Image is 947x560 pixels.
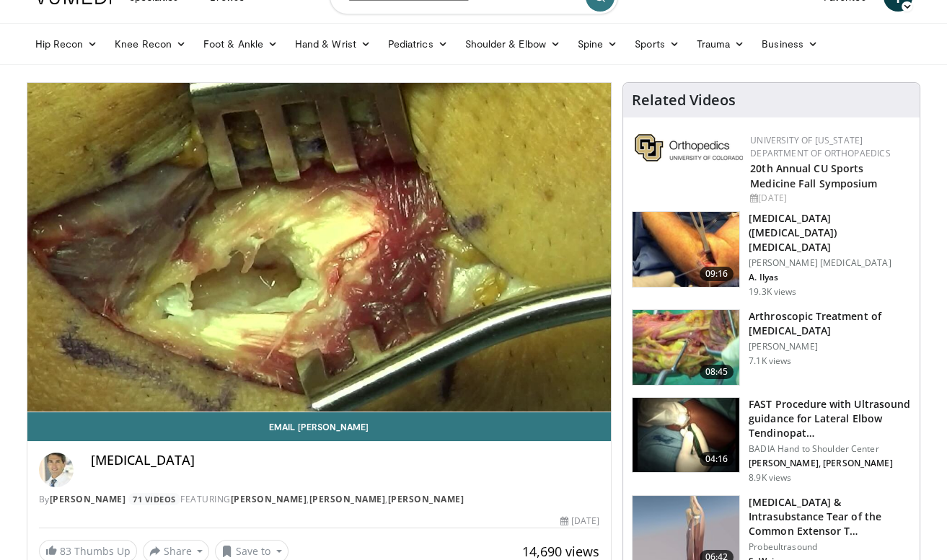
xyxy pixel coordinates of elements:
h3: Arthroscopic Treatment of [MEDICAL_DATA] [749,309,911,338]
span: 04:16 [700,452,734,466]
span: 09:16 [700,267,734,281]
p: 8.9K views [749,472,791,484]
img: Avatar [39,453,74,487]
p: BADIA Hand to Shoulder Center [749,443,911,455]
img: E-HI8y-Omg85H4KX4xMDoxOjBzMTt2bJ_4.150x105_q85_crop-smart_upscale.jpg [633,398,739,473]
span: 08:45 [700,365,734,379]
a: Trauma [688,30,754,58]
p: 7.1K views [749,355,791,367]
a: 20th Annual CU Sports Medicine Fall Symposium [750,161,877,190]
a: Pediatrics [379,30,457,58]
a: Sports [626,30,688,58]
a: [PERSON_NAME] [388,493,464,505]
img: 355603a8-37da-49b6-856f-e00d7e9307d3.png.150x105_q85_autocrop_double_scale_upscale_version-0.2.png [635,134,743,161]
a: Business [753,30,827,58]
h3: FAST Procedure with Ultrasound guidance for Lateral Elbow Tendinopat… [749,397,911,440]
a: [PERSON_NAME] [231,493,307,505]
a: [PERSON_NAME] [50,493,126,505]
a: Spine [569,30,626,58]
div: [DATE] [750,192,908,205]
a: 04:16 FAST Procedure with Ultrasound guidance for Lateral Elbow Tendinopat… BADIA Hand to Shoulde... [632,397,911,484]
p: [PERSON_NAME], [PERSON_NAME] [749,458,911,469]
a: Email [PERSON_NAME] [27,412,612,441]
p: Probeultrasound [749,541,911,553]
div: By FEATURING , , [39,493,600,506]
a: Foot & Ankle [195,30,286,58]
span: 14,690 views [522,543,599,560]
a: Hip Recon [27,30,107,58]
div: [DATE] [560,515,599,528]
h4: Related Videos [632,92,736,109]
a: 09:16 [MEDICAL_DATA] ([MEDICAL_DATA]) [MEDICAL_DATA] [PERSON_NAME] [MEDICAL_DATA] A. Ilyas 19.3K ... [632,211,911,298]
a: Hand & Wrist [286,30,379,58]
a: Shoulder & Elbow [457,30,569,58]
a: Knee Recon [106,30,195,58]
h4: [MEDICAL_DATA] [91,453,600,468]
h3: [MEDICAL_DATA] & Intrasubstance Tear of the Common Extensor T… [749,495,911,538]
h3: [MEDICAL_DATA] ([MEDICAL_DATA]) [MEDICAL_DATA] [749,211,911,254]
span: 83 [60,544,71,558]
p: [PERSON_NAME] [749,341,911,352]
p: [PERSON_NAME] [MEDICAL_DATA] [749,257,911,269]
p: 19.3K views [749,286,796,298]
a: 08:45 Arthroscopic Treatment of [MEDICAL_DATA] [PERSON_NAME] 7.1K views [632,309,911,386]
img: e65640a2-9595-4195-a9a9-25fa16d95170.150x105_q85_crop-smart_upscale.jpg [633,212,739,287]
a: [PERSON_NAME] [309,493,386,505]
video-js: Video Player [27,83,612,412]
a: 71 Videos [128,493,181,505]
a: University of [US_STATE] Department of Orthopaedics [750,134,890,159]
img: a46ba35e-14f0-4027-84ff-bbe80d489834.150x105_q85_crop-smart_upscale.jpg [633,310,739,385]
p: A. Ilyas [749,272,911,283]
